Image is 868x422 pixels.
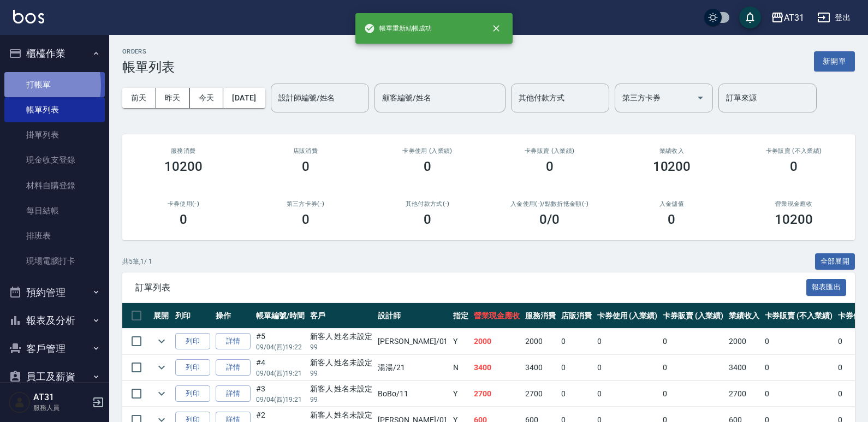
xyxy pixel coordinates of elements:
p: 09/04 (四) 19:21 [256,395,305,405]
a: 材料自購登錄 [4,173,105,198]
h3: 10200 [653,159,691,174]
td: Y [450,381,471,407]
button: save [739,7,761,28]
td: #3 [253,381,307,407]
p: 共 5 筆, 1 / 1 [122,257,152,266]
td: 0 [594,329,661,354]
h2: 營業現金應收 [746,200,842,207]
a: 詳情 [216,385,251,402]
a: 詳情 [216,359,251,376]
button: 列印 [175,333,210,350]
p: 99 [310,368,373,378]
th: 列印 [173,303,213,329]
a: 每日結帳 [4,198,105,223]
h2: 第三方卡券(-) [258,200,354,207]
button: Open [692,89,709,106]
button: 報表及分析 [4,306,105,335]
td: 0 [594,381,661,407]
th: 操作 [213,303,253,329]
h2: 業績收入 [624,147,720,154]
td: [PERSON_NAME] /01 [375,329,450,354]
h3: 0 /0 [539,212,560,227]
h2: 卡券販賣 (入業績) [502,147,598,154]
td: 0 [594,355,661,381]
h3: 10200 [775,212,813,227]
th: 卡券使用 (入業績) [594,303,661,329]
h3: 0 [546,159,554,174]
td: 湯湯 /21 [375,355,450,381]
h3: 0 [424,159,431,174]
td: Y [450,329,471,354]
td: #4 [253,355,307,381]
button: expand row [153,385,170,402]
button: 新開單 [814,51,855,72]
th: 帳單編號/時間 [253,303,307,329]
a: 報表匯出 [806,282,847,292]
p: 服務人員 [33,403,89,413]
a: 排班表 [4,223,105,248]
td: 3400 [522,355,558,381]
button: 預約管理 [4,278,105,307]
h2: 卡券販賣 (不入業績) [746,147,842,154]
td: 0 [558,355,594,381]
th: 店販消費 [558,303,594,329]
button: close [484,16,508,40]
td: 3400 [726,355,762,381]
img: Person [9,391,31,413]
th: 卡券販賣 (不入業績) [762,303,835,329]
h2: 店販消費 [258,147,354,154]
h2: 入金儲值 [624,200,720,207]
th: 指定 [450,303,471,329]
td: 3400 [471,355,522,381]
a: 掛單列表 [4,122,105,147]
a: 帳單列表 [4,97,105,122]
h3: 0 [424,212,431,227]
th: 業績收入 [726,303,762,329]
td: 0 [660,381,726,407]
h2: 卡券使用 (入業績) [379,147,475,154]
button: expand row [153,359,170,376]
button: 櫃檯作業 [4,39,105,68]
div: AT31 [784,11,804,25]
button: 客戶管理 [4,335,105,363]
h5: AT31 [33,392,89,403]
td: BoBo /11 [375,381,450,407]
h3: 服務消費 [135,147,231,154]
div: 新客人 姓名未設定 [310,383,373,395]
button: 員工及薪資 [4,362,105,391]
button: 列印 [175,385,210,402]
h3: 0 [790,159,798,174]
h3: 0 [302,212,310,227]
img: Logo [13,10,44,23]
h2: ORDERS [122,48,175,55]
td: 2700 [471,381,522,407]
div: 新客人 姓名未設定 [310,409,373,421]
h3: 10200 [164,159,203,174]
button: 今天 [190,88,224,108]
p: 99 [310,395,373,405]
td: 0 [660,329,726,354]
button: expand row [153,333,170,349]
span: 帳單重新結帳成功 [364,23,432,34]
h2: 其他付款方式(-) [379,200,475,207]
h3: 0 [668,212,675,227]
td: #5 [253,329,307,354]
h3: 0 [180,212,187,227]
p: 99 [310,342,373,352]
button: 登出 [813,8,855,28]
th: 設計師 [375,303,450,329]
td: 2000 [726,329,762,354]
h3: 0 [302,159,310,174]
td: N [450,355,471,381]
th: 服務消費 [522,303,558,329]
button: 全部展開 [815,253,855,270]
td: 0 [762,355,835,381]
button: 前天 [122,88,156,108]
td: 0 [660,355,726,381]
button: [DATE] [223,88,265,108]
td: 2000 [522,329,558,354]
a: 新開單 [814,56,855,66]
button: 昨天 [156,88,190,108]
a: 現金收支登錄 [4,147,105,173]
td: 0 [762,329,835,354]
